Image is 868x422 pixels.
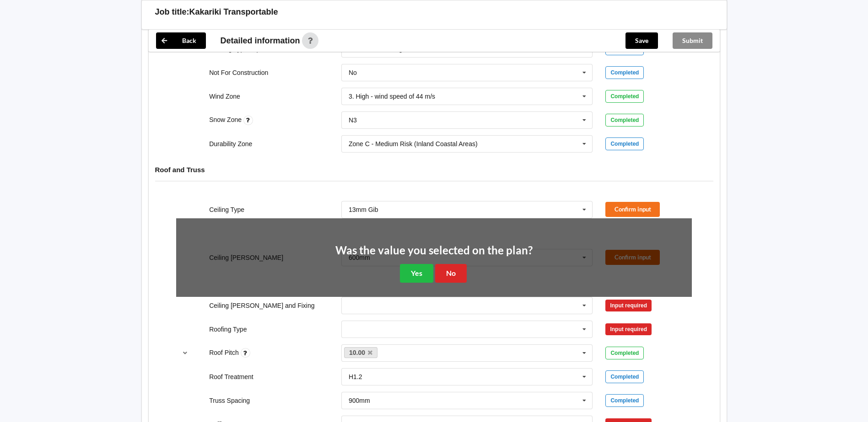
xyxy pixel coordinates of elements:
[605,137,644,150] div: Completed
[209,397,250,404] label: Truss Spacing
[400,264,433,283] button: Yes
[209,349,240,356] label: Roof Pitch
[209,69,268,76] label: Not For Construction
[605,66,644,79] div: Completed
[605,90,644,103] div: Completed
[209,93,240,100] label: Wind Zone
[625,32,658,49] button: Save
[605,347,644,359] div: Completed
[349,397,370,404] div: 900mm
[344,347,378,358] a: 10.00
[349,46,406,52] div: 2 - Normal buildings
[605,394,644,407] div: Completed
[209,116,243,123] label: Snow Zone
[221,37,300,45] span: Detailed information
[209,373,253,380] label: Roof Treatment
[349,69,357,76] div: No
[349,93,435,100] div: 3. High - wind speed of 44 m/s
[176,345,194,361] button: reference-toggle
[605,370,644,383] div: Completed
[155,165,713,174] h4: Roof and Truss
[605,202,660,217] button: Confirm input
[605,323,652,335] div: Input required
[349,206,378,213] div: 13mm Gib
[605,114,644,127] div: Completed
[156,32,206,49] button: Back
[155,7,189,17] h3: Job title:
[335,243,533,258] h2: Was the value you selected on the plan?
[209,326,247,333] label: Roofing Type
[349,117,357,123] div: N3
[605,300,652,311] div: Input required
[435,264,467,283] button: No
[189,7,278,17] h3: Kakariki Transportable
[349,374,362,380] div: H1.2
[209,206,244,213] label: Ceiling Type
[209,302,314,309] label: Ceiling [PERSON_NAME] and Fixing
[209,140,252,148] label: Durability Zone
[349,141,478,147] div: Zone C - Medium Risk (Inland Coastal Areas)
